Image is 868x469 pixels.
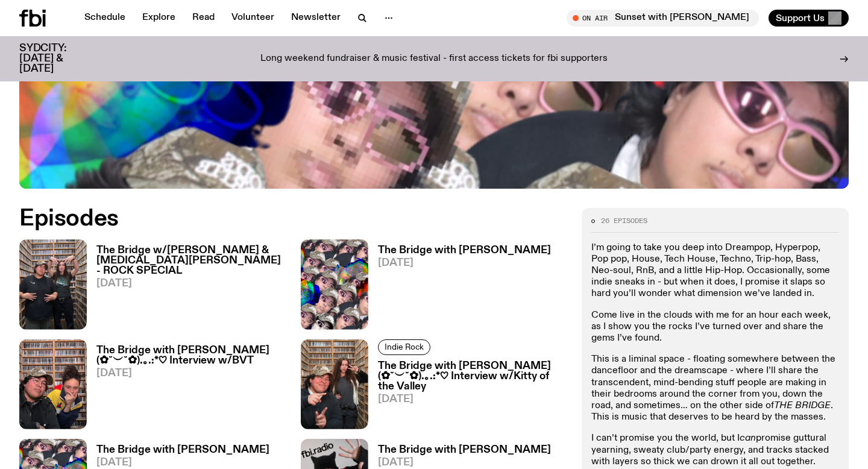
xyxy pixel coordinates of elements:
[378,245,551,256] h3: The Bridge with [PERSON_NAME]
[87,245,286,329] a: The Bridge w/[PERSON_NAME] & [MEDICAL_DATA][PERSON_NAME] - ROCK SPECIAL[DATE]
[774,401,831,411] em: THE BRIDGE
[368,361,568,429] a: The Bridge with [PERSON_NAME] (✿˘︶˘✿).｡.:*♡ Interview w/Kitty of the Valley[DATE]
[96,345,286,366] h3: The Bridge with [PERSON_NAME] (✿˘︶˘✿).｡.:*♡ Interview w/BVT
[591,242,839,300] p: I’m going to take you deep into Dreampop, Hyperpop, Pop pop, House, Tech House, Techno, Trip-hop,...
[378,258,551,268] span: [DATE]
[776,13,825,24] span: Support Us
[601,218,647,224] span: 26 episodes
[368,245,551,329] a: The Bridge with [PERSON_NAME][DATE]
[378,445,551,455] h3: The Bridge with [PERSON_NAME]
[96,445,269,455] h3: The Bridge with [PERSON_NAME]
[260,54,608,65] p: Long weekend fundraiser & music festival - first access tickets for fbi supporters
[591,354,839,423] p: This is a liminal space - floating somewhere between the dancefloor and the dreamscape - where I’...
[284,10,348,27] a: Newsletter
[385,342,424,351] span: Indie Rock
[591,310,839,345] p: Come live in the clouds with me for an hour each week, as I show you the rocks I’ve turned over a...
[96,458,269,468] span: [DATE]
[19,43,96,74] h3: SYDCITY: [DATE] & [DATE]
[378,394,568,404] span: [DATE]
[591,433,839,468] p: I can’t promise you the world, but I promise guttural yearning, sweaty club/party energy, and tra...
[19,208,567,230] h2: Episodes
[224,10,281,27] a: Volunteer
[77,10,133,27] a: Schedule
[378,458,551,468] span: [DATE]
[96,245,286,276] h3: The Bridge w/[PERSON_NAME] & [MEDICAL_DATA][PERSON_NAME] - ROCK SPECIAL
[769,10,849,27] button: Support Us
[135,10,183,27] a: Explore
[567,10,759,27] button: On AirSunset with [PERSON_NAME]
[740,433,756,443] em: can
[378,339,430,355] a: Indie Rock
[87,345,286,429] a: The Bridge with [PERSON_NAME] (✿˘︶˘✿).｡.:*♡ Interview w/BVT[DATE]
[96,368,286,379] span: [DATE]
[185,10,222,27] a: Read
[378,361,568,392] h3: The Bridge with [PERSON_NAME] (✿˘︶˘✿).｡.:*♡ Interview w/Kitty of the Valley
[96,279,286,289] span: [DATE]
